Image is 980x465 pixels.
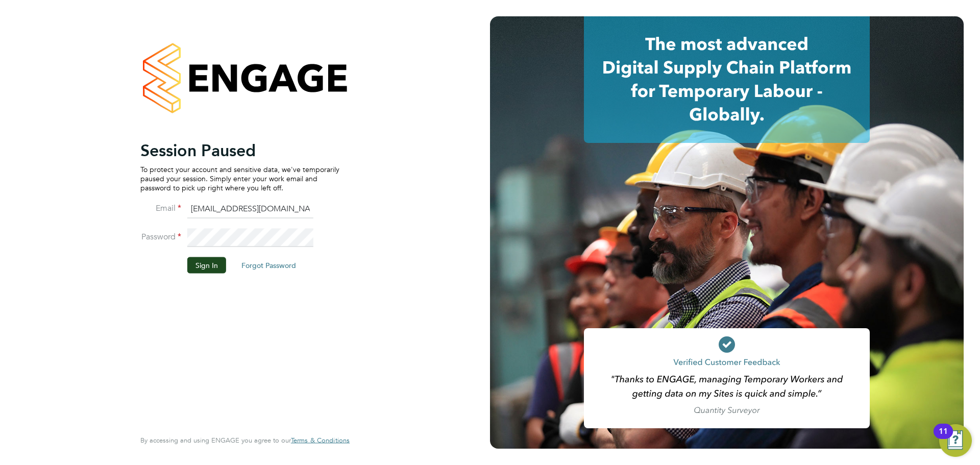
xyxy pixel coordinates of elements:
label: Password [140,231,181,242]
h2: Session Paused [140,140,339,160]
p: To protect your account and sensitive data, we've temporarily paused your session. Simply enter y... [140,164,339,192]
span: Terms & Conditions [291,436,350,445]
span: By accessing and using ENGAGE you agree to our [140,436,350,445]
button: Open Resource Center, 11 new notifications [939,424,972,457]
div: 11 [939,431,948,445]
input: Enter your work email... [187,200,313,218]
label: Email [140,203,181,213]
button: Sign In [187,257,226,273]
button: Forgot Password [233,257,304,273]
a: Terms & Conditions [291,436,350,445]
